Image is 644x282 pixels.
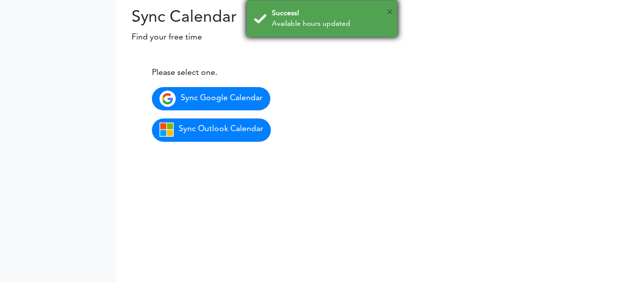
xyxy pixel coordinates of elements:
a: Sync Outlook Calendar [152,118,271,142]
img: google_icon.png [159,91,176,107]
span: Sync Google Calendar [181,94,263,102]
button: × [386,5,393,20]
div: Success! [272,8,390,19]
img: microsoft_icon.png [159,123,174,137]
a: Sync Google Calendar [152,87,270,110]
span: Sync Outlook Calendar [179,125,263,133]
p: Find your free time [116,31,644,44]
div: Please select one. [152,67,364,79]
div: Available hours updated [272,19,390,29]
